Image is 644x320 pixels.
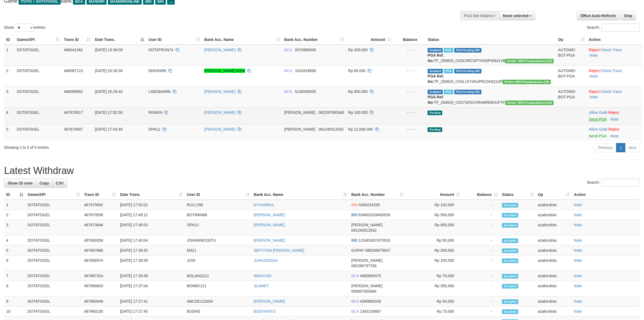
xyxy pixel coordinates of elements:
[118,220,185,235] td: [DATE] 17:48:53
[502,284,518,289] span: Accepted
[52,179,67,188] a: CSV
[536,281,572,296] td: azaksrdota
[602,24,640,32] input: Search:
[204,69,245,73] a: [PERSON_NAME] ASNI
[284,127,315,131] span: [PERSON_NAME]
[590,53,598,57] a: Note
[351,203,358,207] span: BNI
[25,220,82,235] td: DOTATOGEL
[185,190,252,200] th: User ID: activate to sort column ascending
[611,117,619,121] a: Note
[118,190,185,200] th: Date Trans.: activate to sort column ascending
[82,210,118,220] td: 467670556
[82,190,118,200] th: Trans ID: activate to sort column ascending
[574,223,582,227] a: Note
[536,256,572,271] td: azaksrdota
[204,89,235,94] a: [PERSON_NAME]
[4,256,25,271] td: 6
[185,306,252,316] td: BUDI45
[254,284,269,288] a: SLAMET
[254,274,272,278] a: WAHYUDI
[15,66,62,86] td: DOTATOGEL
[4,200,25,210] td: 1
[185,281,252,296] td: BONEK121
[595,143,616,152] a: Previous
[185,220,252,235] td: OPA12
[505,101,554,105] span: Vendor URL: https://dashboard.q2checkout.com/secure
[4,179,36,188] a: Show 25 rows
[185,210,252,220] td: BOYIMIN86
[348,127,373,131] span: Rp 12.000.000
[360,299,381,303] span: Copy 4390882039 to clipboard
[4,306,25,316] td: 10
[395,89,423,94] div: - - -
[4,35,15,45] th: ID
[462,271,500,281] td: -
[406,190,462,200] th: Amount: activate to sort column ascending
[502,213,518,218] span: Accepted
[589,117,606,121] a: Send PGA
[503,14,529,18] span: None selected
[284,110,315,115] span: [PERSON_NAME]
[15,45,62,66] td: DOTATOGEL
[25,235,82,245] td: DOTATOGEL
[148,69,166,73] span: 99SONI99
[4,124,15,141] td: 5
[95,127,123,131] span: [DATE] 17:54:49
[4,45,15,66] td: 1
[574,309,582,313] a: Note
[252,190,349,200] th: Bank Acc. Name: activate to sort column ascending
[118,245,185,256] td: [DATE] 17:39:45
[502,299,518,304] span: Accepted
[406,271,462,281] td: Rp 70,000
[62,35,93,45] th: Trans ID: activate to sort column ascending
[359,213,390,217] span: Copy 634001028400539 to clipboard
[462,210,500,220] td: -
[589,48,600,52] a: Reject
[15,107,62,124] td: DOTATOGEL
[574,299,582,303] a: Note
[39,181,49,185] span: Copy
[536,220,572,235] td: azaksrdota
[360,309,381,313] span: Copy 1343226687 to clipboard
[406,235,462,245] td: Rp 50,000
[118,306,185,316] td: [DATE] 17:27:40
[254,299,285,303] a: [PERSON_NAME]
[462,190,500,200] th: Balance: activate to sort column ascending
[574,274,582,278] a: Note
[536,271,572,281] td: azaksrdota
[589,110,607,115] a: Allow Grab
[25,210,82,220] td: DOTATOGEL
[359,203,380,207] span: Copy 0284224335 to clipboard
[4,24,45,32] label: Show entries
[536,235,572,245] td: azaksrdota
[25,200,82,210] td: DOTATOGEL
[349,190,406,200] th: Bank Acc. Number: activate to sort column ascending
[625,143,640,152] a: Next
[406,210,462,220] td: Rp 500,000
[346,35,393,45] th: Amount: activate to sort column ascending
[118,210,185,220] td: [DATE] 17:49:12
[64,69,83,73] span: 466087123
[36,179,52,188] a: Copy
[395,47,423,53] div: - - -
[4,281,25,296] td: 8
[204,110,235,115] a: [PERSON_NAME]
[425,45,556,66] td: TF_250829_CK5C0RC0PTXNSPW841VB
[589,89,600,94] a: Reject
[64,110,83,115] span: 467678917
[284,89,292,94] span: BCA
[556,45,587,66] td: AUTOWD-BOT-PGA
[8,181,33,185] span: Show 25 rows
[556,86,587,107] td: AUTOWD-BOT-PGA
[589,127,607,131] a: Allow Grab
[351,258,382,263] span: [PERSON_NAME]
[574,258,582,263] a: Note
[406,296,462,306] td: Rp 50,000
[587,86,642,107] td: · ·
[425,66,556,86] td: TF_250829_CK5L1XT4NJPR2293Q1DP
[4,210,25,220] td: 2
[82,245,118,256] td: 467667886
[608,110,619,115] a: Reject
[64,48,83,52] span: 466041362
